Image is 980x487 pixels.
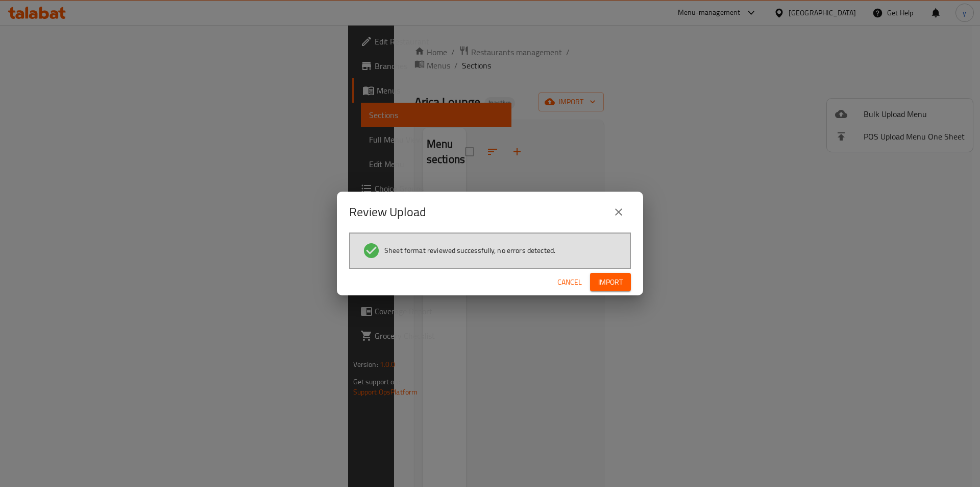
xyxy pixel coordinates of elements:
[598,276,623,289] span: Import
[553,273,586,292] button: Cancel
[590,273,631,292] button: Import
[384,245,555,256] span: Sheet format reviewed successfully, no errors detected.
[557,276,582,289] span: Cancel
[606,200,631,224] button: close
[349,204,426,220] h2: Review Upload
